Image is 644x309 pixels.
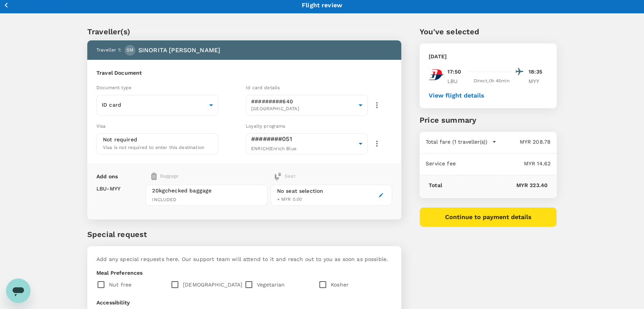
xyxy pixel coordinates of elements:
[14,1,70,9] p: Back to flight results
[251,146,296,151] span: ENRICH | Enrich Blue
[102,101,206,109] p: ID card
[277,197,302,202] span: + MYR 0.00
[96,299,392,306] p: Accessibility
[447,77,466,85] p: LBU
[96,46,122,54] p: Traveller 1 :
[529,77,548,85] p: MYY
[251,98,354,105] p: #########640
[109,281,131,288] p: Nut free
[429,181,442,189] p: Total
[251,105,356,113] span: [GEOGRAPHIC_DATA]
[103,136,137,143] p: Not required
[127,46,133,54] span: SM
[3,0,70,10] button: Back to flight results
[103,145,204,150] span: Visa is not required to enter this destination
[151,173,157,180] img: baggage-icon
[274,173,295,180] div: Seat
[420,26,557,37] p: You've selected
[87,229,401,240] p: Special request
[429,67,444,82] img: MH
[152,196,261,204] span: INCLUDED
[331,281,349,288] p: Kosher
[246,123,285,129] span: Loyalty programs
[6,279,30,303] iframe: Button to launch messaging window
[251,134,356,144] p: ########051
[302,1,342,10] p: Flight review
[183,281,242,288] p: [DEMOGRAPHIC_DATA]
[96,269,392,277] p: Meal Preferences
[442,181,548,189] p: MYR 223.40
[151,173,240,180] div: Baggage
[471,77,512,85] div: Direct , 0h 45min
[456,160,551,167] p: MYR 14.62
[246,93,368,118] div: #########640[GEOGRAPHIC_DATA]
[529,68,548,76] p: 18:35
[429,53,447,60] p: [DATE]
[277,187,324,195] div: No seat selection
[426,138,497,146] button: Total fare (1 traveller(s))
[257,281,285,288] p: Vegetarian
[96,96,218,115] div: ID card
[426,138,487,146] p: Total fare (1 traveller(s))
[497,138,551,146] p: MYR 208.78
[96,69,392,77] h6: Travel Document
[246,130,368,158] div: ########051ENRICH|Enrich Blue
[96,123,106,129] span: Visa
[138,46,220,55] p: SINORITA [PERSON_NAME]
[274,173,282,180] img: baggage-icon
[87,26,401,37] p: Traveller(s)
[429,92,484,99] button: View flight details
[447,68,461,76] p: 17:50
[96,255,392,263] p: Add any special requests here. Our support team will attend to it and reach out to you as soon as...
[152,187,261,194] span: 20kg checked baggage
[246,85,280,90] span: Id card details
[96,185,120,192] p: LBU - MYY
[420,207,557,227] button: Continue to payment details
[96,173,118,180] p: Add ons
[426,160,456,167] p: Service fee
[96,85,131,90] span: Document type
[420,114,557,126] p: Price summary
